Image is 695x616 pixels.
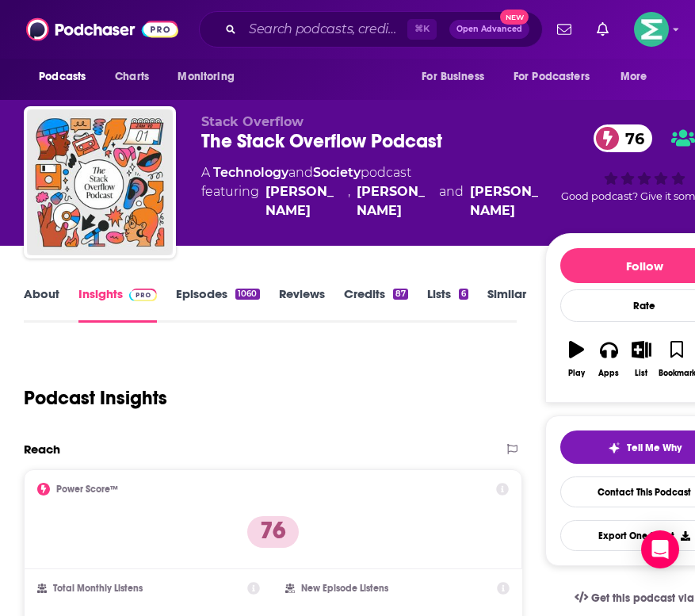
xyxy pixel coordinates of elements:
div: A podcast [201,163,545,220]
img: Podchaser - Follow, Share and Rate Podcasts [26,14,178,44]
h2: Power Score™ [56,484,118,495]
img: tell me why sparkle [608,442,621,454]
input: Search podcasts, credits, & more... [242,17,407,42]
span: Stack Overflow [201,114,304,129]
a: Matt Kiernander [265,182,342,220]
a: Ryan Donovan [357,182,433,220]
a: Show notifications dropdown [590,16,615,43]
img: The Stack Overflow Podcast [27,109,173,255]
a: Episodes1060 [176,286,259,323]
button: Show profile menu [634,12,669,47]
span: For Business [422,66,484,88]
span: , [348,182,350,220]
a: Reviews [279,286,325,323]
button: open menu [166,62,254,92]
span: New [500,10,529,25]
span: For Podcasters [514,66,590,88]
img: Podchaser Pro [129,289,157,301]
div: List [635,369,647,378]
p: 76 [247,516,299,548]
button: open menu [503,62,613,92]
div: 6 [459,289,468,300]
button: List [625,331,658,388]
span: More [621,66,647,88]
span: and [439,182,464,220]
a: Society [313,165,361,180]
a: 76 [594,124,652,152]
a: InsightsPodchaser Pro [78,286,157,323]
button: Play [560,331,593,388]
a: Show notifications dropdown [551,16,578,43]
div: Open Intercom Messenger [641,530,679,568]
span: Logged in as LKassela [634,12,669,47]
div: 87 [393,289,408,300]
a: Credits87 [344,286,408,323]
button: Apps [593,331,625,388]
img: User Profile [634,12,669,47]
button: Open AdvancedNew [449,20,529,39]
a: Sara Chipps [470,182,546,220]
a: Lists6 [427,286,468,323]
span: 76 [609,124,652,152]
a: Charts [105,62,158,92]
button: open menu [609,62,667,92]
a: Similar [487,286,526,323]
h2: Total Monthly Listens [53,583,143,594]
span: Tell Me Why [627,442,682,454]
a: About [24,286,59,323]
h2: New Episode Listens [301,583,388,594]
a: Technology [213,165,288,180]
div: Apps [598,369,619,378]
span: and [288,165,313,180]
h2: Reach [24,442,60,457]
button: open menu [411,62,504,92]
h1: Podcast Insights [24,386,167,410]
button: open menu [28,62,106,92]
span: ⌘ K [407,19,437,40]
div: Play [568,369,585,378]
span: Podcasts [39,66,86,88]
div: Search podcasts, credits, & more... [199,11,543,48]
span: featuring [201,182,545,220]
span: Monitoring [178,66,234,88]
span: Open Advanced [456,25,522,33]
span: Charts [115,66,149,88]
div: 1060 [235,289,259,300]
